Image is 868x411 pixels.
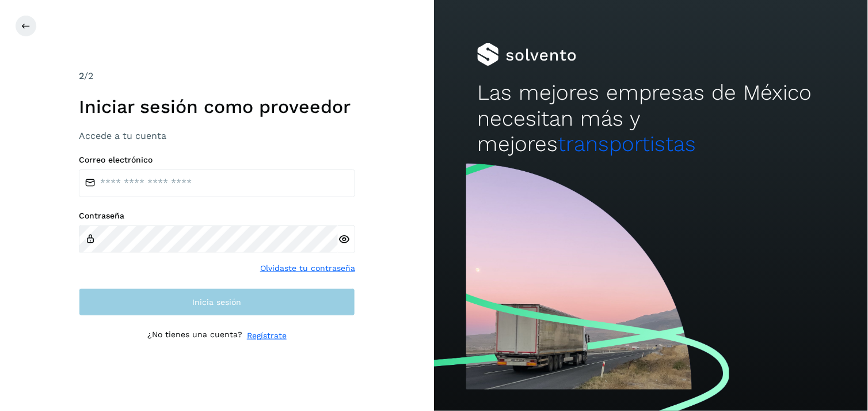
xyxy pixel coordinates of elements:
[79,70,84,81] span: 2
[79,96,355,118] h1: Iniciar sesión como proveedor
[79,155,355,165] label: Correo electrónico
[477,80,824,157] h2: Las mejores empresas de México necesitan más y mejores
[79,211,355,221] label: Contraseña
[147,330,242,342] p: ¿No tienes una cuenta?
[558,131,696,156] span: transportistas
[260,262,355,274] a: Olvidaste tu contraseña
[193,298,242,306] span: Inicia sesión
[247,330,287,342] a: Regístrate
[79,69,355,83] div: /2
[79,130,355,141] h3: Accede a tu cuenta
[79,288,355,316] button: Inicia sesión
